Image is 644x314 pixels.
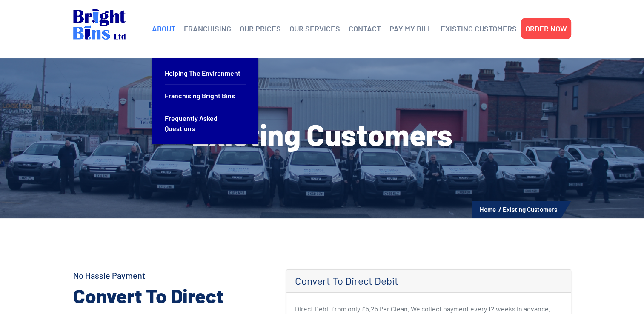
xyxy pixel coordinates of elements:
[480,206,496,213] a: Home
[441,22,517,35] a: EXISTING CUSTOMERS
[389,22,432,35] a: PAY MY BILL
[349,22,381,35] a: CONTACT
[240,22,281,35] a: OUR PRICES
[165,62,246,85] a: Helping the Environment
[165,107,246,140] a: Frequently Asked Questions
[165,85,246,107] a: Franchising Bright Bins
[295,275,562,287] h4: Convert To Direct Debit
[184,22,231,35] a: FRANCHISING
[295,305,550,313] small: Direct Debit from only £5.25 Per Clean. We collect payment every 12 weeks in advance.
[525,22,567,35] a: ORDER NOW
[152,22,175,35] a: ABOUT
[73,269,273,281] h4: No Hassle Payment
[73,119,571,149] h1: Existing Customers
[289,22,340,35] a: OUR SERVICES
[503,204,557,215] li: Existing Customers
